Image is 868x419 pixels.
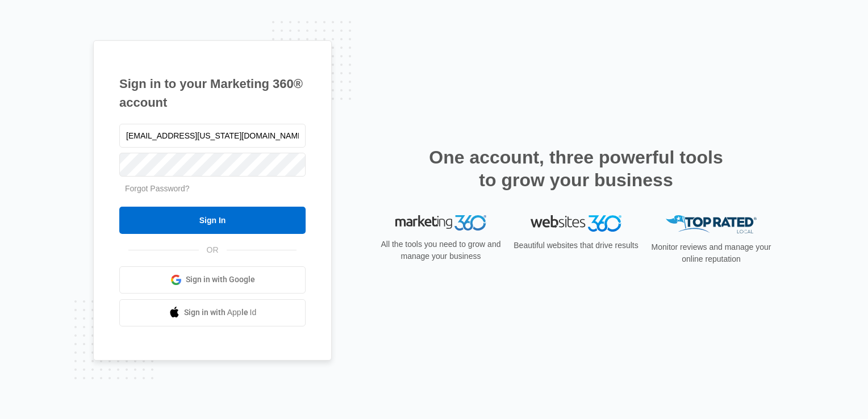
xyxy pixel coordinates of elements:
[512,240,640,252] p: Beautiful websites that drive results
[119,266,306,294] a: Sign in with Google
[186,274,255,286] span: Sign in with Google
[199,244,227,256] span: OR
[119,207,306,234] input: Sign In
[119,299,306,326] a: Sign in with Apple Id
[125,184,190,193] a: Forgot Password?
[119,124,306,148] input: Email
[395,215,486,231] img: Marketing 360
[377,238,504,262] p: All the tools you need to grow and manage your business
[648,241,775,265] p: Monitor reviews and manage your online reputation
[531,215,621,232] img: Websites 360
[425,146,727,191] h2: One account, three powerful tools to grow your business
[666,215,757,234] img: Top Rated Local
[119,74,306,112] h1: Sign in to your Marketing 360® account
[184,307,257,319] span: Sign in with Apple Id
